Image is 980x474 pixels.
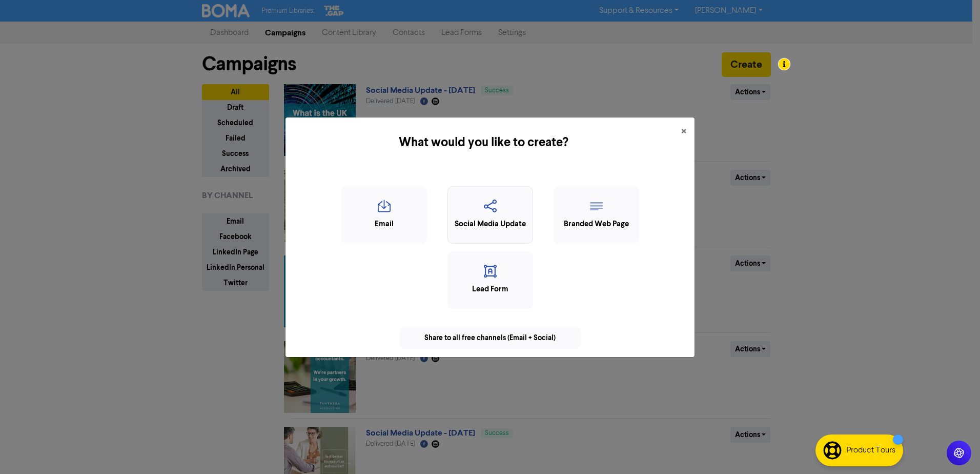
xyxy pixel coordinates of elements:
[929,425,980,474] iframe: Chat Widget
[673,117,695,146] button: Close
[347,219,421,230] div: Email
[681,124,686,140] span: ×
[559,219,634,230] div: Branded Web Page
[400,327,581,349] div: Share to all free channels (Email + Social)
[453,219,527,230] div: Social Media Update
[294,133,673,152] h5: What would you like to create?
[453,284,527,295] div: Lead Form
